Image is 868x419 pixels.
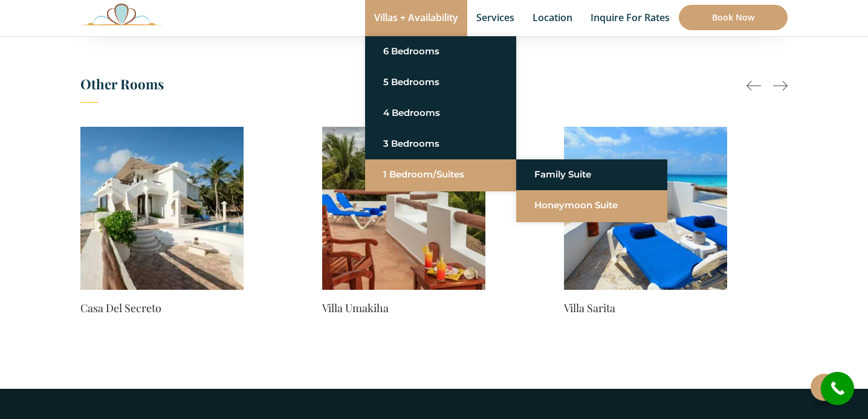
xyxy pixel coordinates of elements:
[383,133,498,155] a: 3 Bedrooms
[383,102,498,124] a: 4 Bedrooms
[824,375,851,402] i: call
[80,72,788,103] h3: Other Rooms
[80,3,163,25] img: Awesome Logo
[80,299,244,316] a: Casa Del Secreto
[821,372,854,405] a: call
[564,299,727,316] a: Villa Sarita
[679,5,788,30] a: Book Now
[322,299,485,316] a: Villa Umakiha
[383,40,498,62] a: 6 Bedrooms
[383,164,498,185] a: 1 Bedroom/Suites
[534,164,649,185] a: Family Suite
[383,71,498,93] a: 5 Bedrooms
[534,194,649,216] a: Honeymoon Suite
